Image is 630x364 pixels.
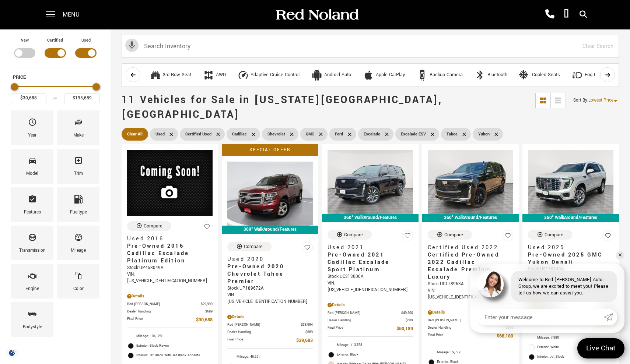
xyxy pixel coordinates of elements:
[572,70,583,81] div: Fog Lights
[428,332,513,340] a: Final Price $68,189
[127,293,213,300] div: Pricing Details - Pre-Owned 2016 Cadillac Escalade Platinum Edition With Navigation & 4WD
[127,221,171,231] button: Compare Vehicle
[26,170,38,178] div: Model
[227,314,313,320] div: Pricing Details - Pre-Owned 2020 Chevrolet Tahoe Premier With Navigation & 4WD
[127,316,213,324] a: Final Price $30,688
[307,67,355,83] button: Android AutoAndroid Auto
[328,280,413,293] div: VIN: [US_VEHICLE_IDENTIFICATION_NUMBER]
[328,340,413,350] li: Mileage: 113,768
[537,353,613,361] span: Interior: Jet Black
[528,244,608,251] span: Used 2025
[311,70,322,81] div: Android Auto
[136,342,213,350] span: Exterior: Black Raven
[568,67,611,83] button: Fog LightsFog Lights
[324,72,351,78] div: Android Auto
[430,72,463,78] div: Backup Camera
[222,226,318,234] div: 360° WalkAround/Features
[428,325,506,331] span: Dealer Handling
[328,318,406,323] span: Dealer Handling
[136,352,213,359] span: Interior: Jet Black With Jet Black Accents
[127,150,213,216] img: 2016 Cadillac Escalade Platinum Edition
[477,309,604,325] input: Enter your message
[9,37,101,67] div: Filter by Vehicle Type
[73,285,84,293] div: Color
[528,244,613,266] a: Used 2025Pre-Owned 2025 GMC Yukon Denali
[267,130,285,139] span: Chevrolet
[199,67,230,83] button: AWDAWD
[11,226,53,260] div: TransmissionTransmission
[302,242,313,256] button: Save Vehicle
[522,214,619,222] div: 360° WalkAround/Features
[21,37,29,44] label: New
[28,269,37,285] span: Engine
[24,208,41,216] div: Features
[477,271,504,297] img: Agent profile photo
[428,287,513,301] div: VIN: [US_VEHICLE_IDENTIFICATION_NUMBER]
[232,130,247,139] span: Cadillac
[127,301,201,307] span: Red [PERSON_NAME]
[428,150,513,214] img: 2022 Cadillac Escalade Premium Luxury
[376,72,405,78] div: Apple CarPlay
[144,223,162,229] div: Compare
[532,72,560,78] div: Cooled Seats
[511,271,617,302] div: Welcome to Red [PERSON_NAME] Auto Group, we are excited to meet you! Please tell us how we can as...
[28,231,37,247] span: Transmission
[227,285,313,292] div: Stock : UP189672A
[402,230,413,244] button: Save Vehicle
[28,154,37,170] span: Model
[600,67,615,82] button: scroll right
[216,72,226,78] div: AWD
[150,70,161,81] div: 3rd Row Seat
[11,93,46,103] input: Minimum
[238,70,249,81] div: Adaptive Cruise Control
[322,214,419,222] div: 360° WalkAround/Features
[127,235,213,265] a: Used 2016Pre-Owned 2016 Cadillac Escalade Platinum Edition
[396,325,413,333] span: $50,189
[74,193,83,208] span: Fueltype
[74,154,83,170] span: Trim
[337,351,413,358] span: Exterior: Black
[127,130,143,139] span: Clear All
[203,70,214,81] div: AWD
[602,230,613,244] button: Save Vehicle
[202,221,213,236] button: Save Vehicle
[127,271,213,285] div: VIN: [US_VEHICLE_IDENTIFICATION_NUMBER]
[227,292,313,305] div: VIN: [US_VEHICLE_IDENTIFICATION_NUMBER]
[227,263,307,285] span: Pre-Owned 2020 Chevrolet Tahoe Premier
[92,83,100,91] div: Maximum Price
[335,130,343,139] span: Ford
[11,110,53,145] div: YearYear
[57,264,99,298] div: ColorColor
[127,309,205,314] span: Dealer Handling
[328,318,413,323] a: Dealer Handling $689
[528,230,572,240] button: Compare Vehicle
[577,338,624,358] a: Live Chat
[478,130,490,139] span: Yukon
[344,232,363,238] div: Compare
[155,130,165,139] span: Used
[227,322,313,328] a: Red [PERSON_NAME] $38,994
[328,325,413,333] a: Final Price $50,189
[185,130,211,139] span: Certified Used
[428,348,513,357] li: Mileage: 39,772
[11,149,53,183] div: ModelModel
[328,244,413,273] a: Used 2021Pre-Owned 2021 Cadillac Escalade Sport Platinum
[122,93,442,122] span: 11 Vehicles for Sale in [US_STATE][GEOGRAPHIC_DATA], [GEOGRAPHIC_DATA]
[328,302,413,308] div: Pricing Details - Pre-Owned 2021 Cadillac Escalade Sport Platinum With Navigation & 4WD
[475,70,486,81] div: Bluetooth
[11,264,53,298] div: EngineEngine
[444,232,463,238] div: Compare
[227,322,301,328] span: Red [PERSON_NAME]
[328,244,407,251] span: Used 2021
[519,70,530,81] div: Cooled Seats
[301,322,313,328] span: $38,994
[57,149,99,183] div: TrimTrim
[73,131,84,139] div: Make
[11,187,53,222] div: FeaturesFeatures
[515,67,564,83] button: Cooled SeatsCooled Seats
[428,332,497,340] span: Final Price
[11,83,18,91] div: Minimum Price
[70,208,87,216] div: Fueltype
[74,269,83,285] span: Color
[528,150,613,214] img: 2025 GMC Yukon Denali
